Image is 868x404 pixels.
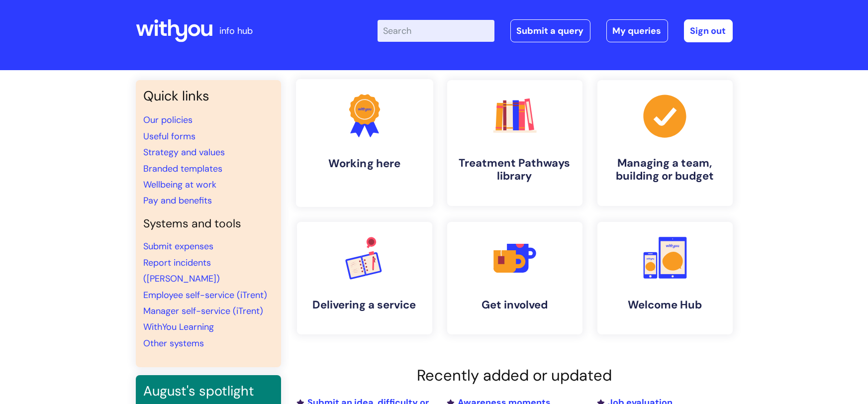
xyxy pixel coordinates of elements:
[455,157,575,183] h4: Treatment Pathways library
[378,20,494,42] input: Search
[144,179,217,191] a: Wellbeing at work
[297,366,733,385] h2: Recently added or updated
[605,299,725,311] h4: Welcome Hub
[144,257,220,285] a: Report incidents ([PERSON_NAME])
[295,79,433,207] a: Working here
[144,337,204,349] a: Other systems
[144,321,214,333] a: WithYou Learning
[144,114,193,126] a: Our policies
[144,195,212,206] a: Pay and benefits
[305,299,424,311] h4: Delivering a service
[144,217,273,231] h4: Systems and tools
[447,222,582,334] a: Get involved
[297,222,432,334] a: Delivering a service
[144,240,214,252] a: Submit expenses
[597,222,733,334] a: Welcome Hub
[144,383,273,399] h3: August's spotlight
[144,289,268,301] a: Employee self-service (iTrent)
[220,23,253,39] p: info hub
[144,163,223,175] a: Branded templates
[378,19,733,42] div: | -
[606,19,668,42] a: My queries
[447,80,582,206] a: Treatment Pathways library
[144,305,264,317] a: Manager self-service (iTrent)
[144,146,225,158] a: Strategy and values
[144,130,196,142] a: Useful forms
[605,157,725,183] h4: Managing a team, building or budget
[684,19,733,42] a: Sign out
[455,299,575,311] h4: Get involved
[144,88,273,104] h3: Quick links
[304,157,425,170] h4: Working here
[510,19,590,42] a: Submit a query
[597,80,733,206] a: Managing a team, building or budget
